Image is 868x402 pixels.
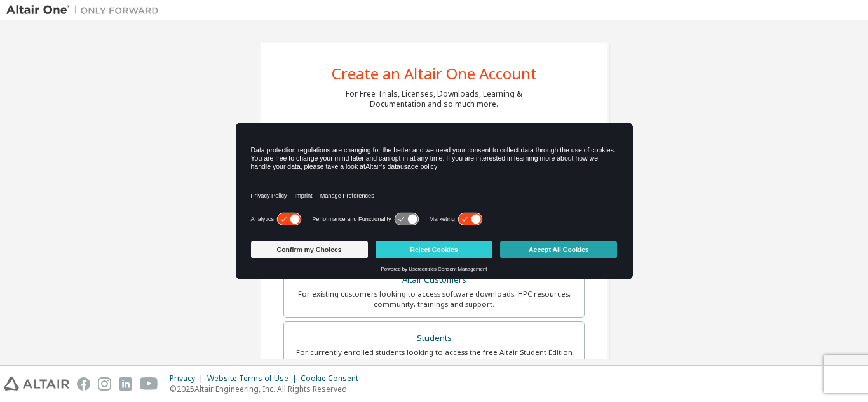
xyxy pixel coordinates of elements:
div: For Free Trials, Licenses, Downloads, Learning & Documentation and so much more. [346,89,522,109]
div: Create an Altair One Account [332,66,537,81]
div: Privacy [170,373,207,384]
div: Cookie Consent [301,373,366,384]
div: Website Terms of Use [207,373,301,384]
img: linkedin.svg [119,377,132,391]
img: instagram.svg [98,377,111,391]
img: altair_logo.svg [4,377,69,391]
div: Altair Customers [292,271,576,289]
p: © 2025 Altair Engineering, Inc. All Rights Reserved. [170,384,366,394]
div: For currently enrolled students looking to access the free Altair Student Edition bundle and all ... [292,347,576,368]
img: facebook.svg [77,377,90,391]
img: Altair One [6,4,165,17]
img: youtube.svg [140,377,158,391]
div: For existing customers looking to access software downloads, HPC resources, community, trainings ... [292,289,576,309]
div: Students [292,330,576,347]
